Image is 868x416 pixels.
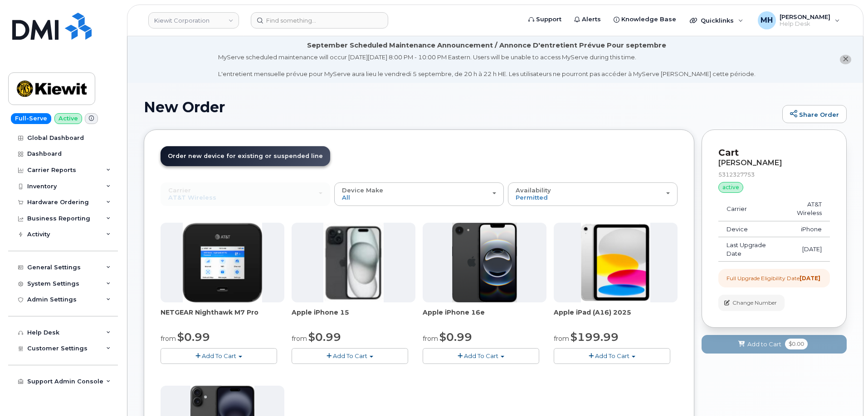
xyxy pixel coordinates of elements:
td: [DATE] [779,237,830,262]
small: from [292,335,307,343]
span: Add To Cart [333,352,367,359]
button: Add To Cart [292,348,408,364]
div: September Scheduled Maintenance Announcement / Annonce D'entretient Prévue Pour septembre [307,41,666,50]
span: $0.99 [177,330,210,344]
div: Apple iPad (A16) 2025 [554,308,678,326]
span: Add to Cart [747,340,781,349]
div: MyServe scheduled maintenance will occur [DATE][DATE] 8:00 PM - 10:00 PM Eastern. Users will be u... [218,53,756,78]
span: $0.99 [439,330,472,344]
small: from [423,335,438,343]
img: iphone16e.png [452,223,517,302]
div: 5312327753 [718,171,830,178]
button: Device Make All [334,182,504,206]
span: All [342,194,350,201]
p: Cart [718,146,830,159]
span: Permitted [516,194,548,201]
td: iPhone [779,221,830,238]
span: Order new device for existing or suspended line [168,153,323,159]
span: $0.99 [308,330,341,344]
div: Full Upgrade Eligibility Date [727,274,820,282]
span: Availability [516,186,551,194]
button: Add To Cart [554,348,670,364]
h1: New Order [144,99,778,115]
span: Add To Cart [595,352,629,359]
small: from [554,335,569,343]
td: Carrier [718,196,779,221]
img: iphone15.jpg [323,223,384,302]
span: Change Number [732,299,777,307]
div: Apple iPhone 16e [423,308,546,326]
img: iPad_A16.PNG [581,223,650,302]
div: active [718,182,743,193]
span: Add To Cart [464,352,498,359]
img: nighthawk_m7_pro.png [183,223,263,302]
span: Device Make [342,186,383,194]
a: Share Order [782,105,847,123]
button: Availability Permitted [508,182,678,206]
td: AT&T Wireless [779,196,830,221]
div: [PERSON_NAME] [718,159,830,167]
span: $0.00 [785,339,808,349]
button: Change Number [718,295,785,311]
button: Add to Cart $0.00 [702,335,847,354]
button: Add To Cart [423,348,539,364]
span: Add To Cart [202,352,236,359]
iframe: Messenger Launcher [829,377,861,409]
td: Device [718,221,779,238]
button: close notification [840,55,851,64]
div: Apple iPhone 15 [292,308,415,326]
span: $199.99 [571,330,619,344]
strong: [DATE] [800,275,820,282]
button: Add To Cart [161,348,277,364]
small: from [161,335,176,343]
td: Last Upgrade Date [718,237,779,262]
div: NETGEAR Nighthawk M7 Pro [161,308,284,326]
